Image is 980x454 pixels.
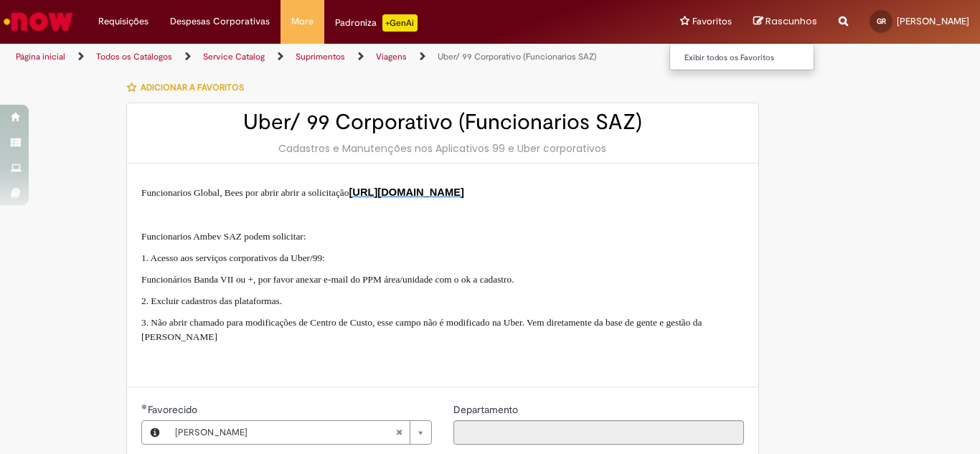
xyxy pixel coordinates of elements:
[296,51,345,62] a: Suprimentos
[897,15,969,27] span: [PERSON_NAME]
[141,110,744,134] h2: Uber/ 99 Corporativo (Funcionarios SAZ)
[669,43,814,70] ul: Favoritos
[692,14,732,29] span: Favoritos
[670,50,828,66] a: Exibir todos os Favoritos
[141,231,306,242] span: Funcionarios Ambev SAZ podem solicitar:
[16,51,65,62] a: Página inicial
[148,403,200,416] span: Necessários - Favorecido
[453,420,744,445] input: Departamento
[453,402,521,417] label: Somente leitura - Departamento
[175,421,395,444] span: [PERSON_NAME]
[98,14,149,29] span: Requisições
[126,72,252,103] button: Adicionar a Favoritos
[349,186,463,198] a: [URL][DOMAIN_NAME]
[453,403,521,416] span: Somente leitura - Departamento
[382,14,418,32] p: +GenAi
[142,421,168,444] button: Favorecido, Visualizar este registro Gabriel Rebello
[141,295,282,306] span: 2. Excluir cadastros das plataformas.
[141,317,702,342] span: 3. Não abrir chamado para modificações de Centro de Custo, esse campo não é modificado na Uber. V...
[141,141,744,156] div: Cadastros e Manutenções nos Aplicativos 99 e Uber corporativos
[203,51,265,62] a: Service Catalog
[141,82,244,93] span: Adicionar a Favoritos
[141,187,466,198] span: Funcionarios Global, Bees por abrir abrir a solicitação
[376,51,407,62] a: Viagens
[1,7,75,36] img: ServiceNow
[170,14,270,29] span: Despesas Corporativas
[291,14,314,29] span: More
[877,16,886,26] span: GR
[438,51,597,62] a: Uber/ 99 Corporativo (Funcionarios SAZ)
[141,252,325,263] span: 1. Acesso aos serviços corporativos da Uber/99:
[753,15,817,29] a: Rascunhos
[335,14,418,32] div: Padroniza
[141,274,514,285] span: Funcionários Banda VII ou +, por favor anexar e-mail do PPM área/unidade com o ok a cadastro.
[96,51,172,62] a: Todos os Catálogos
[765,14,817,28] span: Rascunhos
[141,404,148,410] span: Obrigatório Preenchido
[11,44,643,70] ul: Trilhas de página
[168,421,431,444] a: [PERSON_NAME]Limpar campo Favorecido
[388,421,410,444] abbr: Limpar campo Favorecido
